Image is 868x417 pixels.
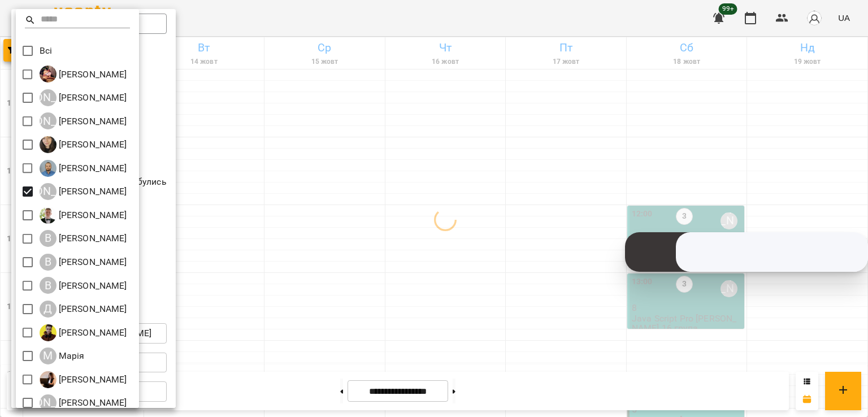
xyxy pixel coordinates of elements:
p: Всі [40,44,52,58]
div: [PERSON_NAME] [40,183,57,200]
a: [PERSON_NAME] [PERSON_NAME] [40,394,127,411]
a: М Марія [40,347,85,364]
div: Анастасія Герус [40,136,127,153]
div: Ілля Петруша [40,66,127,82]
div: В [40,230,57,247]
a: Д [PERSON_NAME] [40,301,127,318]
p: [PERSON_NAME] [57,138,127,151]
div: Вадим Моргун [40,207,127,224]
div: [PERSON_NAME] [40,112,57,129]
a: [PERSON_NAME] [PERSON_NAME] [40,112,127,129]
div: М [40,347,57,364]
p: [PERSON_NAME] [57,91,127,105]
img: Н [40,371,57,388]
a: І [PERSON_NAME] [40,66,127,82]
p: [PERSON_NAME] [57,208,127,222]
a: В [PERSON_NAME] [40,277,127,294]
div: Аліна Москаленко [40,112,127,129]
p: [PERSON_NAME] [57,396,127,410]
div: Надія Шрай [40,371,127,388]
div: В [40,254,57,271]
p: [PERSON_NAME] [57,326,127,340]
div: [PERSON_NAME] [40,394,57,411]
div: Марія [40,347,85,364]
p: [PERSON_NAME] [57,232,127,245]
div: Антон Костюк [40,160,127,177]
p: [PERSON_NAME] [57,115,127,128]
a: Д [PERSON_NAME] [40,324,127,341]
p: [PERSON_NAME] [57,185,127,198]
img: Д [40,324,57,341]
img: В [40,207,57,224]
a: Н [PERSON_NAME] [40,371,127,388]
p: [PERSON_NAME] [57,279,127,293]
p: Марія [57,349,85,363]
div: Владислав Границький [40,230,127,247]
p: [PERSON_NAME] [57,68,127,81]
p: [PERSON_NAME] [57,255,127,269]
img: І [40,66,57,82]
div: Володимир Ярошинський [40,254,127,271]
div: Д [40,301,57,318]
div: Альберт Волков [40,89,127,106]
a: В [PERSON_NAME] [40,230,127,247]
p: [PERSON_NAME] [57,302,127,316]
a: А [PERSON_NAME] [40,160,127,177]
a: [PERSON_NAME] [PERSON_NAME] [40,183,127,200]
div: Ніна Марчук [40,394,127,411]
div: Артем Кот [40,183,127,200]
a: [PERSON_NAME] [PERSON_NAME] [40,89,127,106]
div: [PERSON_NAME] [40,89,57,106]
a: В [PERSON_NAME] [40,254,127,271]
div: В [40,277,57,294]
p: [PERSON_NAME] [57,162,127,175]
img: А [40,136,57,153]
a: В [PERSON_NAME] [40,207,127,224]
img: А [40,160,57,177]
p: [PERSON_NAME] [57,373,127,386]
div: Віталій Кадуха [40,277,127,294]
a: А [PERSON_NAME] [40,136,127,153]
